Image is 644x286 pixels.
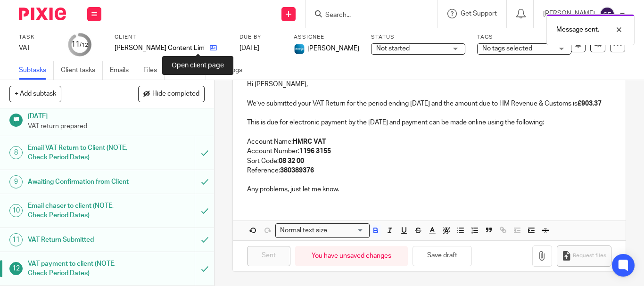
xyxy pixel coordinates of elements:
[110,61,136,80] a: Emails
[295,246,408,266] div: You have unsaved changes
[376,45,410,52] span: Not started
[9,175,23,188] div: 9
[279,158,304,164] strong: 08 32 00
[307,44,359,53] span: [PERSON_NAME]
[19,8,66,20] img: Pixie
[573,252,606,260] span: Request files
[247,156,611,166] p: Sort Code:
[556,25,599,34] p: Message sent.
[293,139,326,145] strong: HMRC VAT
[28,109,205,121] h1: [DATE]
[294,43,305,55] img: Diverso%20logo.png
[247,80,611,89] p: Hi [PERSON_NAME],
[152,90,199,98] span: Hide completed
[247,147,611,156] p: Account Number:
[247,137,611,147] p: Account Name:
[275,223,370,238] div: Search for option
[247,118,611,127] p: This is due for electronic payment by the [DATE] and payment can be made online using the following:
[61,61,103,80] a: Client tasks
[9,204,23,217] div: 10
[600,7,615,22] img: svg%3E
[138,86,205,102] button: Hide completed
[247,185,611,194] p: Any problems, just let me know.
[80,42,88,48] small: /12
[19,61,54,80] a: Subtasks
[239,45,259,51] span: [DATE]
[9,262,23,275] div: 12
[294,33,359,41] label: Assignee
[9,233,23,246] div: 11
[9,86,61,102] button: + Add subtask
[578,100,602,107] strong: £903.37
[19,33,57,41] label: Task
[71,39,88,50] div: 11
[247,166,611,175] p: Reference:
[172,61,206,80] a: Notes (0)
[239,33,282,41] label: Due by
[9,146,23,159] div: 8
[247,246,290,266] input: Sent
[413,246,472,266] button: Save draft
[280,167,314,174] strong: 380389376
[482,45,532,52] span: No tags selected
[278,226,329,236] span: Normal text size
[143,61,165,80] a: Files
[115,33,228,41] label: Client
[115,43,205,53] p: [PERSON_NAME] Content Limited
[28,175,133,189] h1: Awaiting Confirmation from Client
[299,148,331,155] strong: 1196 3155
[19,43,57,53] div: VAT
[330,226,364,236] input: Search for option
[247,99,611,108] p: We’ve submitted your VAT Return for the period ending [DATE] and the amount due to HM Revenue & C...
[28,233,133,247] h1: VAT Return Submitted
[28,141,133,165] h1: Email VAT Return to Client (NOTE, Check Period Dates)
[213,61,249,80] a: Audit logs
[28,257,133,281] h1: VAT payment to client (NOTE, Check Period Dates)
[28,122,205,131] p: VAT return prepared
[28,199,133,223] h1: Email chaser to client (NOTE, Check Period Dates)
[557,245,611,267] button: Request files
